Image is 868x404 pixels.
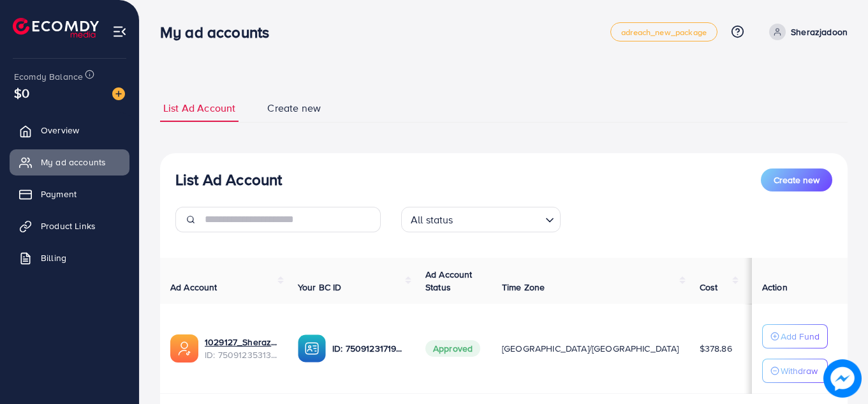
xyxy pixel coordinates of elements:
img: menu [112,24,127,39]
a: Sherazjadoon [764,24,848,40]
img: logo [13,18,99,38]
a: Payment [10,181,129,207]
a: 1029127_Sheraz Jadoon_1748354071263 [205,336,277,348]
button: Add Fund [762,324,828,348]
button: Withdraw [762,359,828,383]
span: $378.86 [700,342,732,355]
span: Action [762,281,788,294]
img: ic-ads-acc.e4c84228.svg [170,334,198,363]
span: Create new [774,174,820,186]
span: Time Zone [502,281,545,294]
a: Billing [10,245,129,271]
img: image [112,87,125,100]
span: Overview [41,124,79,137]
a: Overview [10,117,129,143]
p: ID: 7509123171934044176 [332,341,405,356]
span: Create new [267,101,321,116]
p: Add Fund [781,329,820,344]
span: All status [408,211,456,229]
span: Approved [425,340,480,357]
img: image [823,359,862,398]
span: My ad accounts [41,156,106,168]
p: Sherazjadoon [791,24,848,40]
span: adreach_new_package [621,28,707,36]
span: Cost [700,281,718,294]
span: Your BC ID [298,281,342,294]
div: <span class='underline'>1029127_Sheraz Jadoon_1748354071263</span></br>7509123531398332432 [205,336,277,362]
div: Search for option [401,207,561,232]
h3: My ad accounts [160,23,279,41]
span: ID: 7509123531398332432 [205,348,277,361]
a: adreach_new_package [610,22,717,41]
button: Create new [761,168,832,191]
span: Billing [41,251,66,264]
span: Product Links [41,220,96,232]
span: Ad Account [170,281,217,294]
span: Payment [41,188,77,200]
p: Withdraw [781,363,818,378]
span: List Ad Account [163,101,235,116]
span: Ad Account Status [425,268,473,294]
span: [GEOGRAPHIC_DATA]/[GEOGRAPHIC_DATA] [502,342,679,355]
a: My ad accounts [10,149,129,175]
h3: List Ad Account [175,170,282,189]
span: $0 [14,84,29,102]
span: Ecomdy Balance [14,70,83,83]
input: Search for option [457,208,540,229]
img: ic-ba-acc.ded83a64.svg [298,334,326,363]
a: Product Links [10,213,129,239]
